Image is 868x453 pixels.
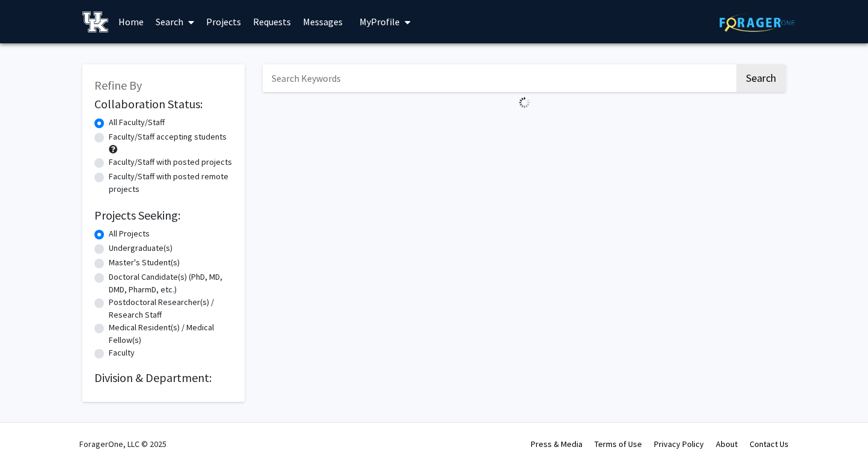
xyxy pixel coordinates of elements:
label: Master's Student(s) [109,256,180,269]
img: ForagerOne Logo [720,13,795,32]
a: Requests [247,1,297,43]
label: Postdoctoral Researcher(s) / Research Staff [109,296,233,321]
label: All Projects [109,227,150,240]
a: Contact Us [750,439,789,449]
a: Terms of Use [594,439,642,449]
label: Faculty/Staff accepting students [109,131,227,143]
a: Search [150,1,200,43]
a: About [716,439,738,449]
label: Faculty/Staff with posted projects [109,156,232,168]
button: Search [736,64,786,92]
label: Doctoral Candidate(s) (PhD, MD, DMD, PharmD, etc.) [109,271,233,296]
a: Messages [297,1,349,43]
img: Loading [514,92,535,113]
span: My Profile [359,16,400,28]
nav: Page navigation [263,113,786,141]
h2: Division & Department: [94,371,233,385]
img: University of Kentucky Logo [82,11,108,32]
label: All Faculty/Staff [109,116,165,129]
label: Faculty/Staff with posted remote projects [109,170,233,196]
a: Press & Media [531,439,582,449]
h2: Projects Seeking: [94,208,233,223]
label: Medical Resident(s) / Medical Fellow(s) [109,321,233,347]
label: Faculty [109,347,135,359]
h2: Collaboration Status: [94,97,233,111]
input: Search Keywords [263,64,735,92]
a: Projects [200,1,247,43]
a: Home [112,1,150,43]
span: Refine By [94,78,142,93]
label: Undergraduate(s) [109,242,173,254]
a: Privacy Policy [654,439,704,449]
